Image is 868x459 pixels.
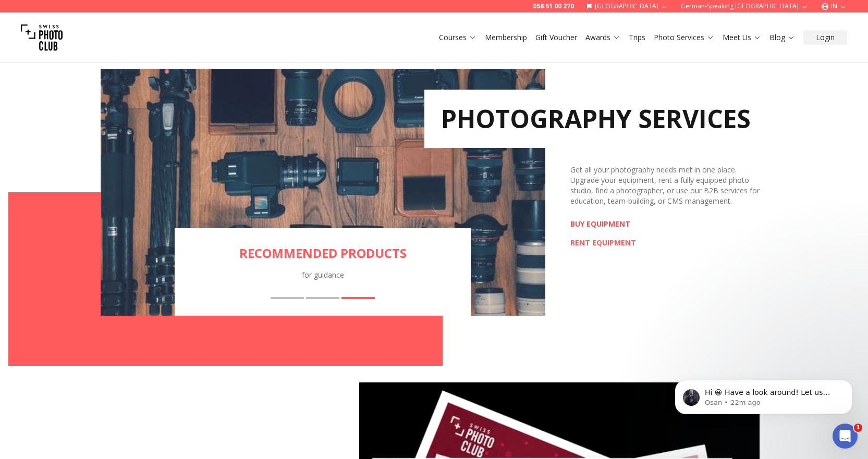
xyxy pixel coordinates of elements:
[769,32,795,43] a: Blog
[481,30,531,45] button: Membership
[831,2,837,10] font: IN
[723,32,751,42] font: Meet Us
[485,32,527,42] font: Membership
[595,2,658,10] font: [GEOGRAPHIC_DATA]
[175,245,471,262] a: RECOMMENDED PRODUCTS
[570,165,768,206] div: Get all your photography needs met in one place. Upgrade your equipment, rent a fully equipped ph...
[585,32,610,42] font: Awards
[485,32,527,43] a: Membership
[531,30,581,45] button: Gift Voucher
[681,2,799,10] font: German-speaking [GEOGRAPHIC_DATA]
[441,106,751,131] h2: PHOTOGRAPHY SERVICES
[21,17,63,58] img: Swiss photo club
[581,30,625,45] button: Awards
[625,30,650,45] button: Trips
[803,30,847,45] button: Login
[854,424,862,432] span: 1
[570,238,636,248] a: RENT EQUIPMENT
[650,30,718,45] button: Photo Services
[101,69,545,316] div: 3 / 3
[585,32,620,43] a: Awards
[533,2,574,10] a: 058 51 00 270
[239,244,407,262] font: RECOMMENDED PRODUCTS
[535,32,577,43] a: Gift Voucher
[769,32,785,42] font: Blog
[533,2,574,10] font: 058 51 00 270
[101,69,545,316] img: RECOMMENDED PRODUCTS
[570,219,636,229] a: BUY EQUIPMENT
[654,32,714,43] a: Photo Services
[765,30,799,45] button: Blog
[175,270,471,280] div: for guidance
[435,30,481,45] button: Courses
[833,424,858,449] iframe: Intercom live chat
[723,32,761,43] a: Meet Us
[629,32,645,43] a: Trips
[535,32,577,42] font: Gift Voucher
[439,32,476,43] a: Courses
[629,32,645,42] font: Trips
[659,358,868,431] iframe: Intercom notifications message
[439,32,467,42] font: Courses
[654,32,704,42] font: Photo Services
[816,32,835,42] font: Login
[718,30,765,45] button: Meet Us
